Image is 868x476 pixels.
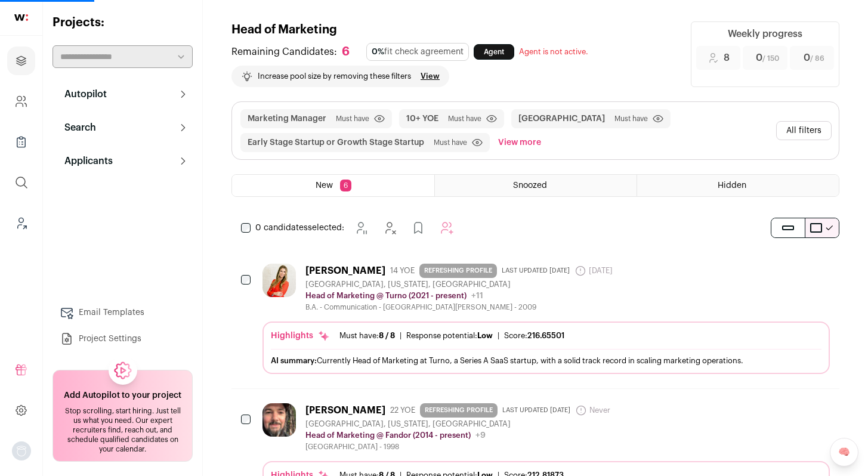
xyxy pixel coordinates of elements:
div: Stop scrolling, start hiring. Just tell us what you need. Our expert recruiters find, reach out, ... [60,406,185,454]
img: 7915ac7924ba4a2b9dc807b6137715aab2a51ab6309ba42cecc86e70f7193a09.jpg [262,403,296,437]
p: Autopilot [57,87,107,101]
span: selected: [255,222,344,234]
button: Search [52,116,193,140]
span: AI summary: [271,357,317,364]
button: Autopilot [52,82,193,106]
div: [PERSON_NAME] [305,404,385,416]
span: +11 [471,292,483,300]
div: fit check agreement [366,43,469,61]
h1: Head of Marketing [231,21,677,38]
span: / 86 [810,55,824,62]
span: Must have [434,138,467,147]
div: Must have: [339,331,395,341]
span: Remaining Candidates: [231,45,337,59]
span: Hidden [718,181,746,190]
span: / 150 [762,55,779,62]
span: 0 candidates [255,224,308,232]
a: Projects [7,47,35,75]
a: [PERSON_NAME] 14 YOE REFRESHING PROFILE Last updated [DATE] [DATE] [GEOGRAPHIC_DATA], [US_STATE],... [262,264,830,374]
span: REFRESHING PROFILE [419,264,497,278]
span: Last updated [DATE] [502,406,570,415]
button: All filters [776,121,832,140]
a: Project Settings [52,327,193,351]
span: 14 YOE [390,266,415,276]
span: Agent is not active. [519,48,588,55]
div: 6 [342,45,350,60]
span: 6 [340,180,351,191]
h2: Projects: [52,14,193,31]
span: Must have [614,114,648,123]
h2: Add Autopilot to your project [64,390,181,401]
span: 0 [804,51,824,65]
button: Marketing Manager [248,113,326,125]
a: Company and ATS Settings [7,87,35,116]
button: Snooze [349,216,373,240]
div: Weekly progress [728,27,802,41]
span: 0 [756,51,779,65]
a: Leads (Backoffice) [7,209,35,237]
div: Highlights [271,330,330,342]
a: Agent [474,44,514,60]
span: 8 / 8 [379,332,395,339]
div: [GEOGRAPHIC_DATA] - 1998 [305,442,615,452]
a: Email Templates [52,301,193,324]
p: Head of Marketing @ Fandor (2014 - present) [305,431,471,440]
div: B.A. - Communication - [GEOGRAPHIC_DATA][PERSON_NAME] - 2009 [305,302,617,312]
button: [GEOGRAPHIC_DATA] [518,113,605,125]
span: Must have [336,114,369,123]
p: Increase pool size by removing these filters [258,72,411,81]
span: REFRESHING PROFILE [420,403,498,418]
button: Open dropdown [12,441,31,460]
span: 8 [724,51,730,65]
img: 4e9b2656d64cafb4643fb2142d20f189fa401517d8e57af38b0142c0ec84df50 [262,264,296,297]
img: wellfound-shorthand-0d5821cbd27db2630d0214b213865d53afaa358527fdda9d0ea32b1df1b89c2c.svg [14,14,28,21]
ul: | | [339,331,564,341]
a: View [421,72,440,81]
button: 10+ YOE [406,113,438,125]
span: 0% [372,48,384,56]
button: Add to Autopilot [435,216,459,240]
span: Low [477,332,493,339]
div: [GEOGRAPHIC_DATA], [US_STATE], [GEOGRAPHIC_DATA] [305,280,617,289]
div: [PERSON_NAME] [305,265,385,277]
button: Early Stage Startup or Growth Stage Startup [248,137,424,149]
div: [GEOGRAPHIC_DATA], [US_STATE], [GEOGRAPHIC_DATA] [305,419,615,429]
span: [DATE] [574,265,613,277]
span: Never [575,404,610,416]
a: 🧠 [830,438,858,466]
button: Applicants [52,149,193,173]
span: New [316,181,333,190]
button: Hide [378,216,401,240]
span: 22 YOE [390,406,415,415]
p: Head of Marketing @ Turno (2021 - present) [305,291,467,301]
span: 216.65501 [527,332,564,339]
a: Add Autopilot to your project Stop scrolling, start hiring. Just tell us what you need. Our exper... [52,370,193,462]
p: Search [57,120,96,135]
a: Hidden [637,175,839,196]
div: Currently Head of Marketing at Turno, a Series A SaaS startup, with a solid track record in scali... [271,354,821,367]
span: Must have [448,114,481,123]
img: nopic.png [12,441,31,460]
a: Snoozed [435,175,637,196]
li: Score: [504,331,564,341]
p: Applicants [57,154,113,168]
div: Response potential: [406,331,493,341]
button: Add to Prospects [406,216,430,240]
span: Last updated [DATE] [502,266,570,276]
span: +9 [475,431,486,440]
span: Snoozed [513,181,547,190]
a: Company Lists [7,128,35,156]
button: View more [496,133,543,152]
